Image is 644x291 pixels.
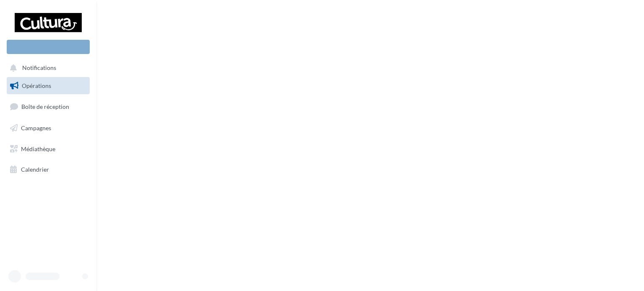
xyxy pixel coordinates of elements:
span: Opérations [22,82,51,89]
span: Boîte de réception [21,103,69,110]
span: Notifications [22,64,56,72]
a: Opérations [5,77,91,95]
span: Médiathèque [21,145,55,152]
div: Nouvelle campagne [7,40,90,54]
span: Calendrier [21,166,49,173]
a: Boîte de réception [5,98,91,116]
a: Médiathèque [5,140,91,158]
span: Campagnes [21,124,51,131]
a: Campagnes [5,119,91,137]
a: Calendrier [5,161,91,178]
